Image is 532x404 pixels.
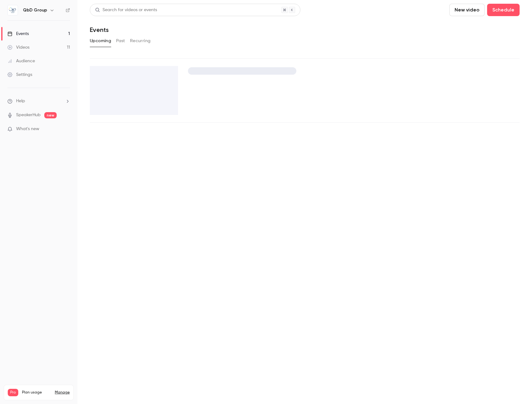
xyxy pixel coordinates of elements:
li: help-dropdown-opener [7,98,70,104]
div: Search for videos or events [95,7,157,13]
button: New video [449,4,485,16]
span: Help [16,98,25,104]
span: Pro [8,389,18,396]
img: QbD Group [8,5,18,15]
span: Plan usage [22,390,51,395]
span: What's new [16,126,39,132]
div: Settings [7,72,32,78]
div: Events [7,31,29,37]
a: Manage [55,390,70,395]
div: Videos [7,44,29,50]
a: SpeakerHub [16,112,41,118]
div: Audience [7,58,35,64]
button: Upcoming [90,36,111,46]
h1: Events [90,26,109,33]
button: Schedule [487,4,520,16]
button: Recurring [130,36,151,46]
button: Past [116,36,125,46]
h6: QbD Group [23,7,47,13]
span: new [44,112,57,118]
